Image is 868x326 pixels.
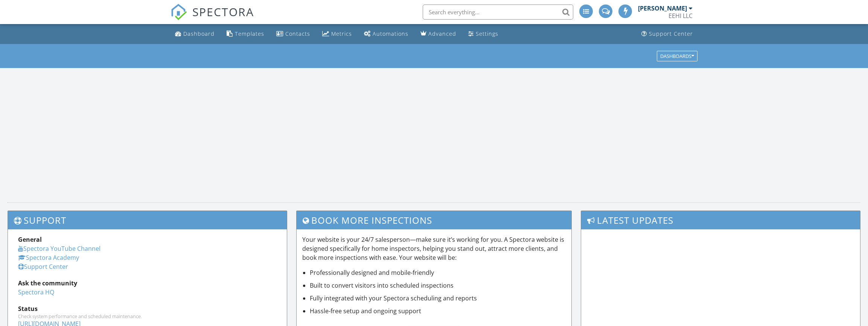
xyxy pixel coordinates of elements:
a: SPECTORA [171,10,254,26]
div: Ask the community [18,279,277,288]
div: Dashboards [660,53,694,59]
a: Spectora YouTube Channel [18,244,101,253]
div: Status [18,304,277,313]
a: Spectora HQ [18,288,54,296]
li: Professionally designed and mobile-friendly [310,268,565,277]
input: Search everything... [423,5,573,20]
a: Settings [465,27,501,41]
div: [PERSON_NAME] [638,5,687,12]
li: Fully integrated with your Spectora scheduling and reports [310,294,565,303]
a: Spectora Academy [18,253,79,262]
div: Settings [476,30,498,37]
a: Metrics [319,27,355,41]
div: Check system performance and scheduled maintenance. [18,313,277,319]
a: Dashboard [172,27,218,41]
button: Dashboards [657,51,697,61]
li: Built to convert visitors into scheduled inspections [310,281,565,290]
div: EEHI LLC [669,12,693,20]
a: Automations (Advanced) [361,27,411,41]
div: Advanced [428,30,456,37]
h3: Latest Updates [581,211,860,229]
img: The Best Home Inspection Software - Spectora [171,4,187,20]
strong: General [18,235,42,244]
a: Support Center [18,262,68,271]
div: Contacts [285,30,310,37]
a: Templates [224,27,267,41]
div: Support Center [649,30,693,37]
div: Templates [235,30,264,37]
h3: Support [8,211,287,229]
p: Your website is your 24/7 salesperson—make sure it’s working for you. A Spectora website is desig... [302,235,565,262]
span: SPECTORA [192,4,254,20]
h3: Book More Inspections [297,211,571,229]
div: Metrics [331,30,352,37]
div: Automations [373,30,408,37]
div: Dashboard [183,30,215,37]
a: Support Center [638,27,696,41]
li: Hassle-free setup and ongoing support [310,306,565,315]
a: Contacts [273,27,313,41]
a: Advanced [417,27,459,41]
